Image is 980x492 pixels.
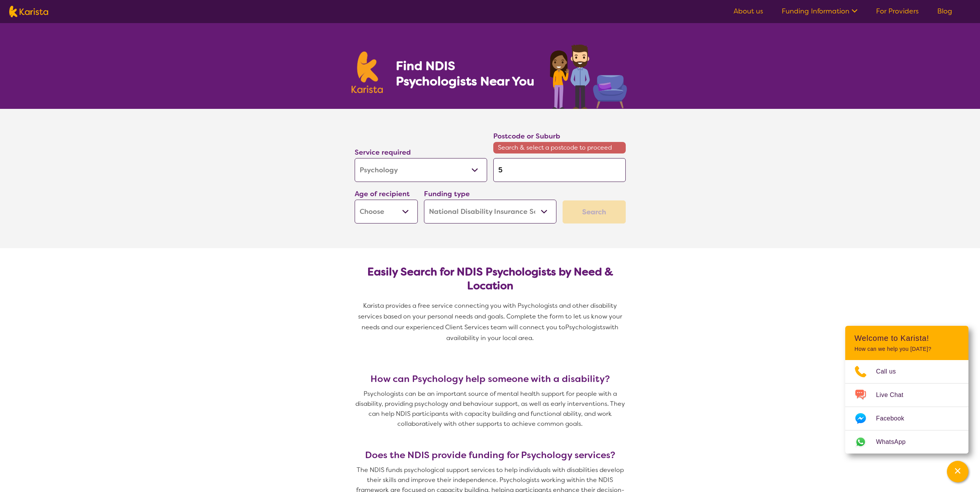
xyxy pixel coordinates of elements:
span: WhatsApp [876,436,915,448]
p: How can we help you [DATE]? [854,346,959,352]
h2: Easily Search for NDIS Psychologists by Need & Location [361,265,620,293]
span: Karista provides a free service connecting you with Psychologists and other disability services b... [358,302,624,331]
label: Funding type [424,189,470,198]
input: Type [493,158,626,182]
span: Live Chat [876,389,913,401]
label: Service required [355,148,411,157]
a: Funding Information [782,7,858,16]
img: Karista logo [352,52,383,93]
img: Karista logo [9,6,48,17]
a: About us [734,7,763,16]
ul: Choose channel [845,360,968,454]
label: Postcode or Suburb [493,132,560,141]
span: Facebook [876,413,913,424]
div: Channel Menu [845,326,968,454]
h3: How can Psychology help someone with a disability? [352,374,629,384]
p: Psychologists can be an important source of mental health support for people with a disability, p... [352,389,629,429]
h3: Does the NDIS provide funding for Psychology services? [352,450,629,460]
span: Search & select a postcode to proceed [493,142,626,153]
span: Psychologists [565,323,605,331]
img: psychology [547,42,629,109]
h1: Find NDIS Psychologists Near You [396,58,538,89]
span: Call us [876,366,905,377]
a: Blog [937,7,952,16]
a: For Providers [876,7,919,16]
button: Channel Menu [947,461,968,482]
a: Web link opens in a new tab. [845,430,968,454]
label: Age of recipient [355,189,410,198]
h2: Welcome to Karista! [854,334,959,343]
